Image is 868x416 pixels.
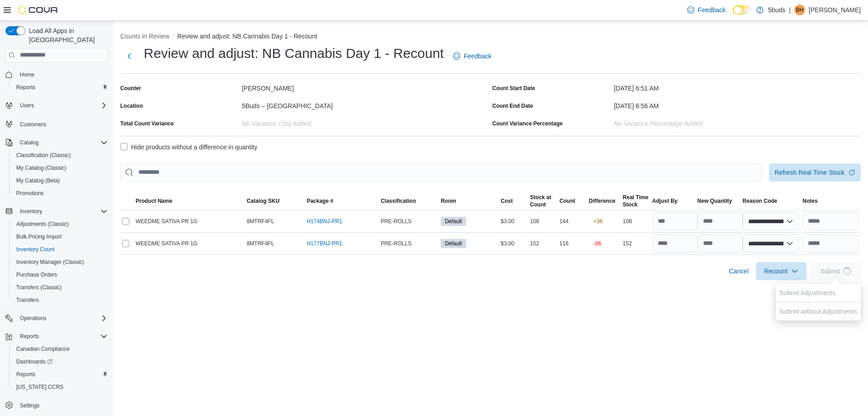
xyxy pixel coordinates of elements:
span: Bulk Pricing Import [13,231,108,242]
span: Operations [16,313,108,324]
button: Room [439,196,499,206]
span: Settings [20,402,39,409]
label: Count Start Date [492,85,535,92]
a: Canadian Compliance [13,344,73,354]
span: Count [560,197,576,205]
a: My Catalog (Classic) [13,163,70,173]
div: Count [530,201,552,208]
div: $3.00 [499,216,528,227]
a: Dashboards [13,356,56,367]
button: Classification (Classic) [9,149,111,162]
button: Inventory Manager (Classic) [9,256,111,268]
span: Promotions [13,188,108,199]
button: Review and adjust: NB Cannabis Day 1 - Recount [177,33,317,40]
span: Home [16,69,108,80]
span: My Catalog (Beta) [16,177,60,184]
span: Adjustments (Classic) [13,219,108,230]
div: 108 [621,216,651,227]
span: Customers [16,118,108,129]
span: Settings [16,400,108,411]
a: Transfers (Classic) [13,282,65,293]
span: 8MTRF4FL [247,240,274,247]
span: Room [441,197,456,205]
div: Brittany Hanninen [794,5,805,15]
span: Reports [13,369,108,380]
div: Real Time [623,194,648,201]
span: Default [445,217,462,225]
a: Purchase Orders [13,269,61,280]
a: Reports [13,82,39,93]
button: Count [558,196,587,206]
span: Submit Adjustments [779,288,835,297]
div: 5Buds – [GEOGRAPHIC_DATA] [242,99,489,110]
span: Classification [381,197,416,205]
button: Bulk Pricing Import [9,230,111,243]
button: Cost [499,196,528,206]
span: Reports [16,331,108,342]
div: No Variance Percentage added [614,116,861,127]
a: Bulk Pricing Import [13,231,66,242]
span: Washington CCRS [13,382,108,392]
span: Refresh Real Time Stock [774,168,844,177]
span: Reports [20,333,39,340]
nav: An example of EuiBreadcrumbs [120,32,861,43]
button: Home [2,68,111,81]
span: Feedback [464,52,491,61]
span: Home [20,71,34,78]
button: Classification [379,196,439,206]
span: Users [20,102,34,109]
button: My Catalog (Classic) [9,162,111,174]
span: Operations [20,315,47,322]
div: PRE-ROLLS [379,238,439,249]
button: Stock atCount [528,192,558,210]
span: Classification (Classic) [16,152,71,159]
button: Operations [2,312,111,325]
div: $3.00 [499,238,528,249]
button: Catalog [16,137,42,148]
button: Users [2,99,111,112]
a: Customers [16,119,50,130]
p: 5buds [768,5,785,15]
span: Loading [844,268,851,275]
div: 108 [528,216,558,227]
button: Users [16,100,38,111]
a: Reports [13,369,39,380]
button: Submit Adjustments [776,284,839,302]
div: [DATE] 6:51 AM [614,81,861,92]
span: Transfers [16,296,39,304]
div: PRE-ROLLS [379,216,439,227]
div: New Quantity [698,197,732,205]
span: Reports [16,371,35,378]
span: Notes [802,197,817,205]
div: Count Variance Percentage [492,120,562,127]
button: Transfers (Classic) [9,281,111,294]
span: Inventory Count [16,246,55,253]
button: [US_STATE] CCRS [9,381,111,393]
span: Purchase Orders [13,269,108,280]
button: Reports [2,330,111,343]
span: Adjustments (Classic) [16,220,69,228]
span: Stock at Count [530,194,552,208]
span: Bulk Pricing Import [16,233,62,240]
div: 144 [558,216,587,227]
span: Submit [820,267,840,276]
span: Classification (Classic) [13,150,108,161]
div: 152 [621,238,651,249]
span: Dashboards [13,356,108,367]
button: Refresh Real Time Stock [769,163,861,182]
a: Feedback [449,47,495,65]
span: Inventory [16,206,108,217]
span: My Catalog (Beta) [13,175,108,186]
label: Counter [120,85,141,92]
span: Canadian Compliance [16,345,70,353]
div: No Variance Cost added [242,116,489,127]
span: Product Name [136,197,172,205]
span: Real Time Stock [623,194,648,208]
button: Settings [2,399,111,412]
button: Promotions [9,187,111,200]
button: Package # [305,196,379,206]
button: Product Name [134,196,245,206]
span: Users [16,100,108,111]
span: Reports [16,84,35,91]
button: Reports [16,331,42,342]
